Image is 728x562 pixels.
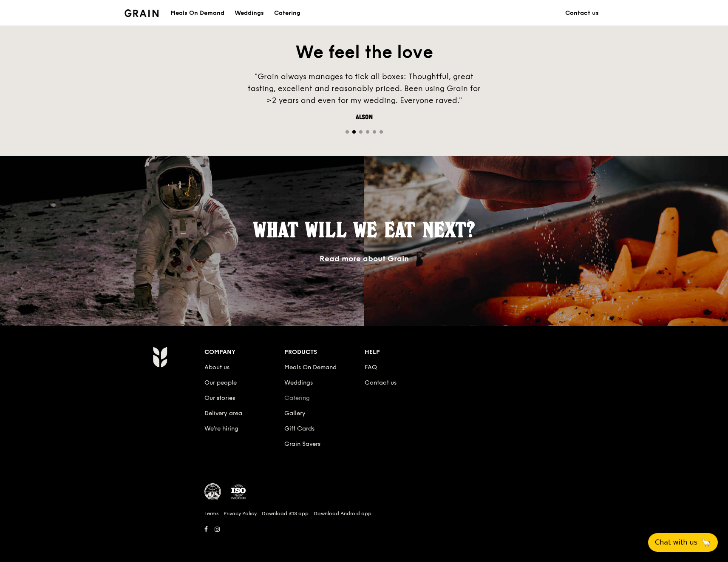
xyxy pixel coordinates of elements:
a: Contact us [560,0,604,26]
a: About us [204,364,229,371]
div: Alson [237,113,492,122]
a: We’re hiring [204,425,238,432]
span: What will we eat next? [253,217,475,242]
img: MUIS Halal Certified [204,483,221,500]
span: Go to slide 5 [373,130,376,134]
span: Go to slide 6 [380,130,383,134]
a: Weddings [284,379,313,386]
span: Go to slide 1 [346,130,349,134]
span: 🦙 [701,537,711,548]
span: Go to slide 3 [359,130,363,134]
div: Catering [274,0,300,26]
img: Grain [125,9,159,17]
div: "Grain always manages to tick all boxes: Thoughtful, great tasting, excellent and reasonably pric... [237,71,492,106]
a: Grain Savers [284,440,320,448]
a: Meals On Demand [284,364,337,371]
h6: Revision [119,535,609,542]
a: Download Android app [314,510,371,517]
div: Meals On Demand [170,0,224,26]
div: Weddings [235,0,264,26]
span: Go to slide 2 [352,130,356,134]
span: Chat with us [655,537,697,548]
span: Go to slide 4 [366,130,369,134]
a: Catering [284,394,310,402]
a: Our stories [204,394,235,402]
div: Products [284,346,365,358]
a: Read more about Grain [320,254,409,263]
div: Company [204,346,285,358]
a: Gallery [284,410,306,417]
a: Delivery area [204,410,242,417]
a: Our people [204,379,237,386]
a: Terms [204,510,218,517]
img: ISO Certified [230,483,247,500]
a: Download iOS app [262,510,309,517]
a: Privacy Policy [224,510,257,517]
a: FAQ [365,364,377,371]
a: Weddings [229,0,269,26]
button: Chat with us🦙 [648,533,718,552]
a: Catering [269,0,306,26]
a: Gift Cards [284,425,314,432]
a: Contact us [365,379,397,386]
img: Grain [153,346,167,368]
div: Help [365,346,445,358]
